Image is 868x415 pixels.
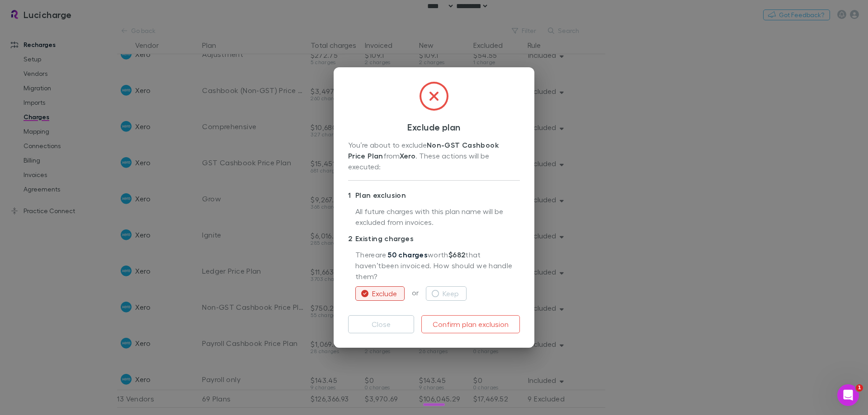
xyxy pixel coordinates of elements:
[348,315,414,333] button: Close
[348,140,520,173] div: You’re about to exclude from . These actions will be executed:
[421,315,520,333] button: Confirm plan exclusion
[837,384,859,406] iframe: Intercom live chat
[348,231,520,246] p: Existing charges
[400,151,415,160] strong: Xero
[355,249,520,283] p: There are worth that haven’t been invoiced. How should we handle them?
[856,384,863,392] span: 1
[405,288,426,297] span: or
[448,250,465,259] strong: $682
[348,233,355,244] div: 2
[348,121,520,132] h3: Exclude plan
[388,250,428,259] a: 50 charges
[426,286,467,301] button: Keep
[348,190,355,201] div: 1
[355,286,405,301] button: Exclude
[348,202,520,231] div: All future charges with this plan name will be excluded from invoices.
[348,188,520,202] p: Plan exclusion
